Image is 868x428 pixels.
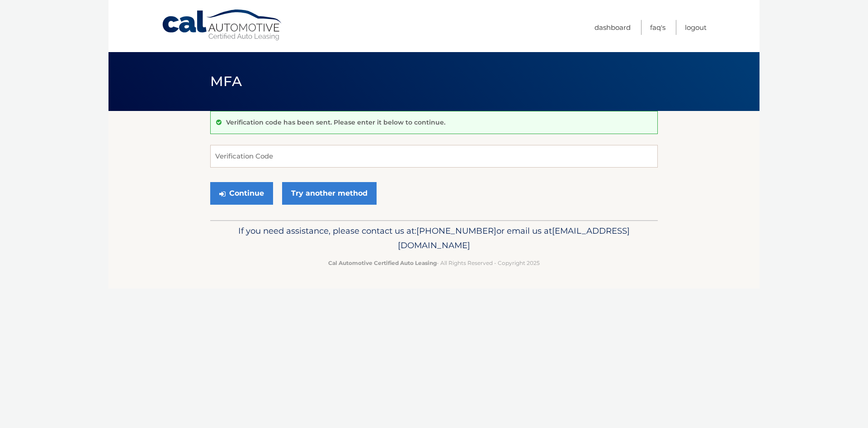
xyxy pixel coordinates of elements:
p: - All Rights Reserved - Copyright 2025 [216,258,652,268]
button: Continue [210,182,273,205]
a: FAQ's [650,20,665,35]
span: MFA [210,73,242,90]
span: [PHONE_NUMBER] [416,226,496,236]
a: Dashboard [594,20,631,35]
a: Logout [685,20,707,35]
a: Cal Automotive [161,9,283,41]
p: Verification code has been sent. Please enter it below to continue. [226,118,445,126]
p: If you need assistance, please contact us at: or email us at [216,224,652,253]
a: Try another method [282,182,377,205]
strong: Cal Automotive Certified Auto Leasing [328,260,437,266]
span: [EMAIL_ADDRESS][DOMAIN_NAME] [398,226,630,250]
input: Verification Code [210,145,658,168]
